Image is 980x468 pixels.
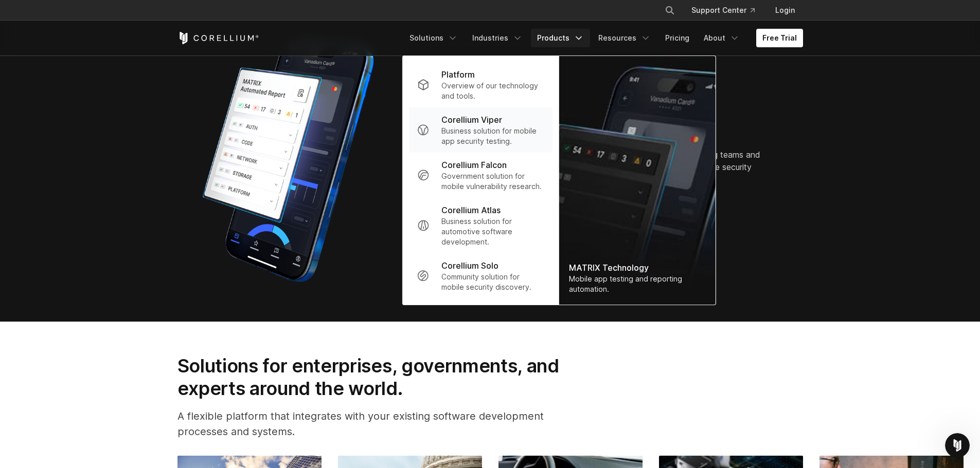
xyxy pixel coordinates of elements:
[441,216,544,247] p: Business solution for automotive software development.
[408,107,552,153] a: Corellium Viper Business solution for mobile app security testing.
[441,114,502,126] p: Corellium Viper
[569,261,705,274] div: MATRIX Technology
[698,29,746,47] a: About
[408,62,552,107] a: Platform Overview of our technology and tools.
[441,259,498,272] p: Corellium Solo
[661,1,679,20] button: Search
[652,1,803,20] div: Navigation Menu
[408,198,552,253] a: Corellium Atlas Business solution for automotive software development.
[403,29,803,47] div: Navigation Menu
[408,153,552,198] a: Corellium Falcon Government solution for mobile vulnerability research.
[441,159,507,171] p: Corellium Falcon
[531,29,590,47] a: Products
[592,29,657,47] a: Resources
[569,274,705,294] div: Mobile app testing and reporting automation.
[408,253,552,298] a: Corellium Solo Community solution for mobile security discovery.
[466,29,529,47] a: Industries
[177,32,259,44] a: Corellium Home
[441,126,544,146] p: Business solution for mobile app security testing.
[177,32,399,289] img: Corellium_MATRIX_Hero_1_1x
[177,408,587,439] p: A flexible platform that integrates with your existing software development processes and systems.
[441,68,475,81] p: Platform
[441,171,544,192] p: Government solution for mobile vulnerability research.
[756,29,803,47] a: Free Trial
[659,29,696,47] a: Pricing
[441,272,544,292] p: Community solution for mobile security discovery.
[441,204,501,216] p: Corellium Atlas
[945,433,970,458] iframe: Intercom live chat
[403,29,464,47] a: Solutions
[177,354,587,400] h2: Solutions for enterprises, governments, and experts around the world.
[559,56,715,305] a: MATRIX Technology Mobile app testing and reporting automation.
[441,81,544,101] p: Overview of our technology and tools.
[559,56,715,305] img: Matrix_WebNav_1x
[767,1,803,20] a: Login
[683,1,763,20] a: Support Center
